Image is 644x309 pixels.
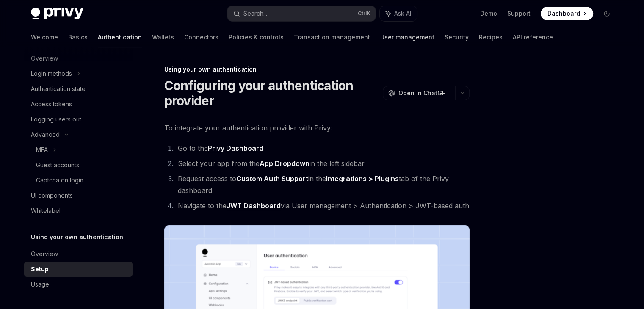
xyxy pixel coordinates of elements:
strong: App Dropdown [260,159,310,168]
a: Access tokens [24,97,133,112]
a: Wallets [152,27,174,47]
div: Guest accounts [36,160,79,170]
div: UI components [31,190,73,201]
span: Open in ChatGPT [398,89,450,97]
div: Access tokens [31,99,72,109]
h1: Configuring your authentication provider [164,78,379,108]
button: Toggle dark mode [600,7,614,20]
div: Overview [31,249,58,259]
li: Request access to in the tab of the Privy dashboard [175,173,470,196]
div: Setup [31,264,49,274]
a: Connectors [184,27,218,47]
button: Open in ChatGPT [383,86,455,100]
span: Ctrl K [358,10,370,17]
li: Select your app from the in the left sidebar [175,157,470,169]
a: Policies & controls [229,27,284,47]
a: Welcome [31,27,58,47]
div: Search... [243,8,267,19]
a: Demo [480,9,497,18]
a: Basics [68,27,88,47]
a: UI components [24,188,133,203]
a: JWT Dashboard [227,201,281,210]
button: Ask AI [380,6,417,21]
a: Overview [24,246,133,262]
button: Search...CtrlK [227,6,376,21]
a: Integrations > Plugins [326,174,399,183]
img: dark logo [31,8,83,19]
a: Logging users out [24,112,133,127]
a: User management [380,27,434,47]
a: API reference [513,27,553,47]
strong: Custom Auth Support [236,174,308,183]
div: Advanced [31,130,60,140]
a: Authentication state [24,81,133,97]
li: Navigate to the via User management > Authentication > JWT-based auth [175,200,470,212]
div: Authentication state [31,84,86,94]
strong: Privy Dashboard [208,144,263,152]
div: MFA [36,145,48,155]
div: Captcha on login [36,175,83,185]
a: Authentication [98,27,142,47]
a: Captcha on login [24,173,133,188]
a: Transaction management [294,27,370,47]
div: Usage [31,279,49,290]
a: Recipes [479,27,503,47]
a: Usage [24,277,133,292]
a: Security [445,27,469,47]
li: Go to the [175,142,470,154]
div: Login methods [31,69,72,79]
a: Support [507,9,531,18]
div: Logging users out [31,114,81,124]
a: Privy Dashboard [208,144,263,153]
a: Guest accounts [24,157,133,173]
a: Dashboard [541,7,593,20]
a: Setup [24,262,133,277]
span: To integrate your authentication provider with Privy: [164,122,470,134]
span: Dashboard [547,9,580,18]
a: Whitelabel [24,203,133,218]
span: Ask AI [394,9,411,18]
div: Whitelabel [31,206,61,216]
h5: Using your own authentication [31,232,123,242]
div: Using your own authentication [164,65,470,74]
